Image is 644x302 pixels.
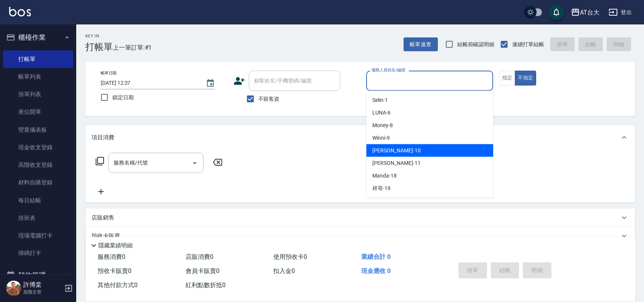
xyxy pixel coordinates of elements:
a: 高階收支登錄 [3,156,73,174]
button: 不指定 [515,71,536,86]
span: 連續打單結帳 [512,40,544,48]
span: LUNA -6 [372,109,391,117]
span: 會員卡販賣 0 [186,267,219,275]
p: 隱藏業績明細 [98,242,133,250]
button: 帳單速查 [404,37,438,52]
span: 不留客資 [258,95,280,103]
span: [PERSON_NAME] -10 [372,147,420,155]
span: 扣入金 0 [273,267,295,275]
label: 帳單日期 [101,70,117,76]
button: 預約管理 [3,265,73,285]
p: 店販銷售 [91,214,114,222]
button: save [549,5,564,20]
button: 指定 [499,71,516,86]
div: 預收卡販賣 [85,227,635,245]
a: 材料自購登錄 [3,174,73,191]
span: 現金應收 0 [361,267,391,275]
label: 服務人員姓名/編號 [372,67,405,73]
span: 其他付款方式 0 [98,281,138,289]
span: Winni -9 [372,134,390,142]
img: Person [6,281,21,296]
a: 現金收支登錄 [3,139,73,156]
div: 店販銷售 [85,208,635,227]
a: 現場電腦打卡 [3,227,73,244]
span: Selin -1 [372,96,388,104]
a: 座位開單 [3,103,73,121]
a: 帳單列表 [3,68,73,86]
h2: Key In [85,34,113,39]
h5: 許博棠 [23,281,62,289]
span: 店販消費 0 [186,253,213,260]
a: 掃碼打卡 [3,244,73,262]
button: 櫃檯作業 [3,27,73,47]
a: 掛單列表 [3,86,73,103]
button: Open [189,157,201,169]
span: 紅利點數折抵 0 [186,281,226,289]
span: 使用預收卡 0 [273,253,307,260]
p: 項目消費 [91,134,114,142]
div: 項目消費 [85,125,635,150]
h3: 打帳單 [85,42,113,52]
span: 預收卡販賣 0 [98,267,131,275]
a: 打帳單 [3,50,73,68]
span: 鎖定日期 [112,94,134,102]
span: 服務消費 0 [98,253,125,260]
input: YYYY/MM/DD hh:mm [101,77,198,89]
div: AT台大 [580,8,599,17]
span: [PERSON_NAME] -11 [372,159,420,167]
a: 排班表 [3,209,73,227]
span: 祥哥 -19 [372,184,391,192]
a: 每日結帳 [3,192,73,209]
a: 營業儀表板 [3,121,73,139]
button: Choose date, selected date is 2025-09-25 [201,74,219,92]
span: Manda -18 [372,172,397,180]
span: 結帳前確認明細 [457,40,495,48]
span: Money -8 [372,121,393,129]
p: 預收卡販賣 [91,232,120,240]
p: 高階主管 [23,289,62,296]
img: Logo [9,7,31,16]
button: AT台大 [568,5,602,20]
button: 登出 [606,5,635,19]
span: 業績合計 0 [361,253,391,260]
span: 上一筆訂單:#1 [113,43,152,52]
